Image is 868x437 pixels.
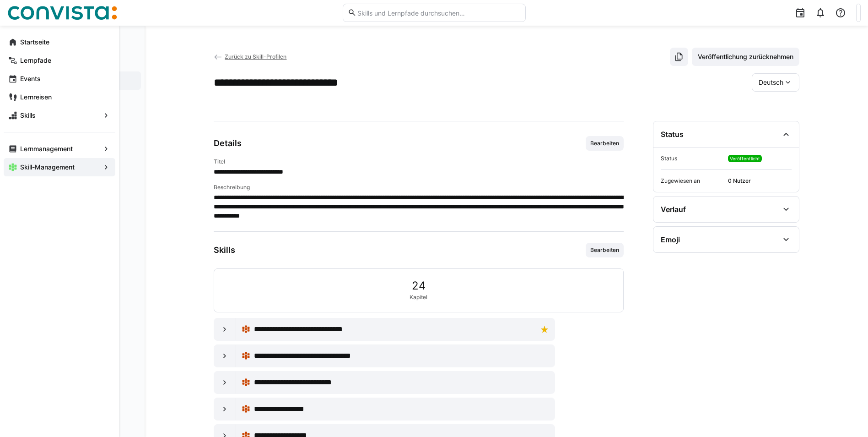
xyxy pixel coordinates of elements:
[586,136,624,151] button: Bearbeiten
[696,52,795,61] span: Veröffentlichung zurücknehmen
[759,78,783,87] span: Deutsch
[589,246,620,254] span: Bearbeiten
[730,156,760,161] span: Veröffentlicht
[661,130,684,139] div: Status
[225,53,286,60] span: Zurück zu Skill-Profilen
[410,294,427,301] span: Kapitel
[661,235,680,244] div: Emoji
[589,140,620,147] span: Bearbeiten
[661,177,724,185] span: Zugewiesen an
[214,184,624,191] h4: Beschreibung
[661,205,686,214] div: Verlauf
[214,158,624,165] h4: Titel
[661,155,724,162] span: Status
[356,9,520,17] input: Skills und Lernpfade durchsuchen…
[214,53,287,60] a: Zurück zu Skill-Profilen
[586,243,624,257] button: Bearbeiten
[728,177,792,185] span: 0 Nutzer
[214,245,235,255] h3: Skills
[412,280,426,292] span: 24
[214,138,242,148] h3: Details
[692,48,799,66] button: Veröffentlichung zurücknehmen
